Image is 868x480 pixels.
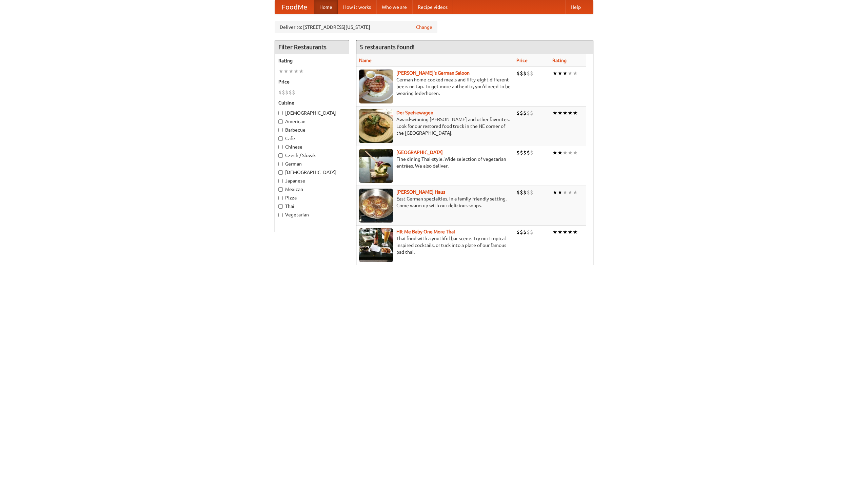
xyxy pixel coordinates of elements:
a: [PERSON_NAME] Haus [396,189,445,195]
input: [DEMOGRAPHIC_DATA] [278,170,283,175]
li: $ [527,70,530,77]
li: ★ [573,149,578,156]
li: ★ [283,68,289,75]
li: ★ [573,189,578,196]
li: $ [520,189,523,196]
li: ★ [568,189,573,196]
li: ★ [573,70,578,77]
a: Recipe videos [412,0,453,14]
li: $ [523,109,527,117]
li: $ [520,149,523,156]
a: Home [314,0,338,14]
label: Cafe [278,135,346,142]
li: ★ [294,68,299,75]
li: ★ [563,189,568,196]
li: $ [516,189,520,196]
li: ★ [563,228,568,236]
li: $ [520,70,523,77]
a: Name [359,58,372,63]
li: ★ [299,68,304,75]
input: Cafe [278,136,283,141]
p: Award-winning [PERSON_NAME] and other favorites. Look for our restored food truck in the NE corne... [359,116,511,136]
a: Der Speisewagen [396,110,433,115]
li: $ [523,70,527,77]
a: [GEOGRAPHIC_DATA] [396,150,443,155]
li: $ [278,89,282,96]
li: ★ [557,149,563,156]
li: $ [285,89,289,96]
li: ★ [573,109,578,117]
img: kohlhaus.jpg [359,189,393,223]
h5: Cuisine [278,99,346,106]
p: East German specialties, in a family-friendly setting. Come warm up with our delicious soups. [359,195,511,209]
li: ★ [557,228,563,236]
label: Japanese [278,177,346,184]
label: [DEMOGRAPHIC_DATA] [278,169,346,176]
li: ★ [557,70,563,77]
li: ★ [552,189,557,196]
a: [PERSON_NAME]'s German Saloon [396,70,470,76]
li: $ [527,228,530,236]
li: ★ [563,109,568,117]
a: Help [565,0,586,14]
li: ★ [573,228,578,236]
li: ★ [278,68,283,75]
li: $ [520,228,523,236]
div: Deliver to: [STREET_ADDRESS][US_STATE] [275,21,437,33]
p: Fine dining Thai-style. Wide selection of vegetarian entrées. We also deliver. [359,156,511,169]
input: German [278,162,283,166]
li: ★ [568,109,573,117]
p: German home-cooked meals and fifty-eight different beers on tap. To get more authentic, you'd nee... [359,76,511,97]
input: Czech / Slovak [278,153,283,158]
li: $ [523,149,527,156]
li: $ [527,109,530,117]
li: ★ [289,68,294,75]
ng-pluralize: 5 restaurants found! [360,44,415,50]
h4: Filter Restaurants [275,40,349,54]
li: $ [520,109,523,117]
li: $ [530,149,533,156]
li: $ [516,149,520,156]
a: Who we are [376,0,412,14]
input: American [278,119,283,124]
li: $ [527,149,530,156]
li: ★ [557,109,563,117]
label: Pizza [278,194,346,201]
h5: Price [278,78,346,85]
li: $ [523,228,527,236]
li: $ [516,109,520,117]
img: esthers.jpg [359,70,393,103]
input: Chinese [278,145,283,149]
input: Mexican [278,187,283,192]
a: Change [416,24,432,31]
li: $ [516,70,520,77]
h5: Rating [278,57,346,64]
input: Japanese [278,179,283,183]
label: Czech / Slovak [278,152,346,159]
label: Thai [278,203,346,210]
li: ★ [568,70,573,77]
a: Hit Me Baby One More Thai [396,229,455,234]
input: [DEMOGRAPHIC_DATA] [278,111,283,115]
li: $ [516,228,520,236]
input: Pizza [278,196,283,200]
li: ★ [552,109,557,117]
li: ★ [552,149,557,156]
li: $ [282,89,285,96]
input: Barbecue [278,128,283,132]
li: $ [289,89,292,96]
label: Mexican [278,186,346,193]
label: Chinese [278,143,346,150]
a: Price [516,58,528,63]
li: $ [292,89,295,96]
li: ★ [557,189,563,196]
li: $ [530,189,533,196]
p: Thai food with a youthful bar scene. Try our tropical inspired cocktails, or tuck into a plate of... [359,235,511,255]
img: speisewagen.jpg [359,109,393,143]
label: Barbecue [278,127,346,133]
